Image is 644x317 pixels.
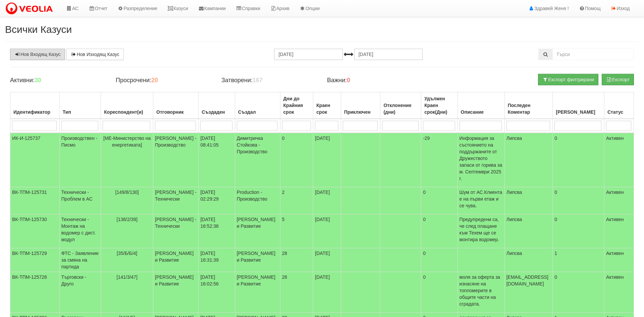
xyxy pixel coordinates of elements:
div: Дни до Крайния срок [282,94,312,117]
span: [МЕ-Министерство на енергетиката] [103,136,151,148]
td: Производствен - Писмо [59,133,101,187]
span: Липсва [506,217,522,222]
td: Технически - Проблем в АС [59,187,101,214]
h4: Активни: [10,77,106,84]
td: 0 [553,133,604,187]
td: Активен [604,272,634,313]
span: Липсва [506,136,522,141]
span: [141/3/47] [117,274,138,280]
a: Нов Входящ Казус [10,49,65,60]
span: 0 [282,136,285,141]
td: ФТС - Заявление за смяна на партида [59,248,101,272]
td: [PERSON_NAME] - Производство [153,133,199,187]
th: Статус: No sort applied, activate to apply an ascending sort [604,92,634,119]
b: 30 [35,77,41,84]
th: Отклонение (дни): No sort applied, activate to apply an ascending sort [380,92,421,119]
td: [DATE] 16:31:39 [199,248,235,272]
th: Създал: No sort applied, activate to apply an ascending sort [235,92,280,119]
td: [DATE] [313,187,341,214]
td: [PERSON_NAME] и Развитие [235,248,280,272]
th: Описание: No sort applied, activate to apply an ascending sort [458,92,504,119]
td: [PERSON_NAME] - Технически [153,214,199,248]
td: 1 [553,248,604,272]
span: [149/8/130] [115,190,139,195]
span: 2 [282,190,285,195]
td: [PERSON_NAME] и Развитие [235,214,280,248]
td: [PERSON_NAME] - Технически [153,187,199,214]
td: -29 [421,133,458,187]
td: [PERSON_NAME] и Развитие [153,248,199,272]
div: Описание [460,107,503,117]
td: 0 [421,272,458,313]
td: 0 [421,187,458,214]
b: 20 [151,77,158,84]
td: Активен [604,248,634,272]
div: Краен срок [315,101,339,117]
td: Търговски - Друго [59,272,101,313]
th: Дни до Крайния срок: No sort applied, activate to apply an ascending sort [280,92,313,119]
th: Отговорник: No sort applied, activate to apply an ascending sort [153,92,199,119]
td: 0 [421,248,458,272]
td: Технически - Монтаж на водомер с дист. модул [59,214,101,248]
h4: Важни: [327,77,423,84]
div: Тип [61,107,99,117]
td: [DATE] 16:52:36 [199,214,235,248]
td: 0 [421,214,458,248]
img: VeoliaLogo.png [5,2,56,16]
div: Отговорник [155,107,197,117]
div: Отклонение (дни) [382,101,419,117]
div: Удължен Краен срок(Дни) [423,94,455,117]
th: Краен срок: No sort applied, activate to apply an ascending sort [313,92,341,119]
th: Тип: No sort applied, activate to apply an ascending sort [59,92,101,119]
a: Нов Изходящ Казус [66,49,124,60]
p: Шум от АС.Клиента е на първи етаж и се чува. [460,189,503,209]
th: Последен Коментар: No sort applied, activate to apply an ascending sort [504,92,553,119]
td: [PERSON_NAME] и Развитие [235,272,280,313]
span: Липсва [506,251,522,256]
td: 0 [553,214,604,248]
td: [PERSON_NAME] и Развитие [153,272,199,313]
div: Приключен [343,107,379,117]
td: ИК-И-125737 [10,133,60,187]
td: ВК-ТПМ-125730 [10,214,60,248]
td: Активен [604,133,634,187]
td: ВК-ТПМ-125728 [10,272,60,313]
span: 28 [282,274,287,280]
div: Статус [606,107,632,117]
td: Активен [604,187,634,214]
p: моля за оферта за изнасяне на топломерите в общите части на сградата. [460,274,503,307]
div: [PERSON_NAME] [554,107,602,117]
h2: Всички Казуси [5,24,639,35]
button: Експорт [602,74,634,85]
h4: Просрочени: [116,77,211,84]
th: Кореспондент(и): No sort applied, activate to apply an ascending sort [101,92,153,119]
h4: Затворени: [221,77,317,84]
input: Търсене по Идентификатор, Бл/Вх/Ап, Тип, Описание, Моб. Номер, Имейл, Файл, Коментар, [552,49,634,60]
div: Последен Коментар [506,101,551,117]
p: Информация за състоянието на поддържаните от Дружеството запаси от горива за м. Септември 2025 г. [460,135,503,182]
td: [DATE] [313,248,341,272]
div: Създал [237,107,278,117]
span: 28 [282,251,287,256]
th: Брой Файлове: No sort applied, activate to apply an ascending sort [553,92,604,119]
td: [DATE] [313,272,341,313]
td: [DATE] [313,133,341,187]
div: Кореспондент(и) [103,107,151,117]
td: [DATE] 08:41:05 [199,133,235,187]
span: Липсва [506,190,522,195]
td: [DATE] 02:29:29 [199,187,235,214]
th: Удължен Краен срок(Дни): No sort applied, activate to apply an ascending sort [421,92,458,119]
td: [DATE] 16:02:56 [199,272,235,313]
th: Приключен: No sort applied, activate to apply an ascending sort [341,92,380,119]
button: Експорт филтрирани [538,74,598,85]
b: 0 [347,77,350,84]
td: 0 [553,187,604,214]
th: Идентификатор: No sort applied, activate to apply an ascending sort [10,92,60,119]
div: Идентификатор [12,107,58,117]
td: Production - Производство [235,187,280,214]
td: Активен [604,214,634,248]
span: [35/Б/Б/4] [117,251,137,256]
span: [138/2/39] [117,217,138,222]
span: 5 [282,217,285,222]
td: [DATE] [313,214,341,248]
